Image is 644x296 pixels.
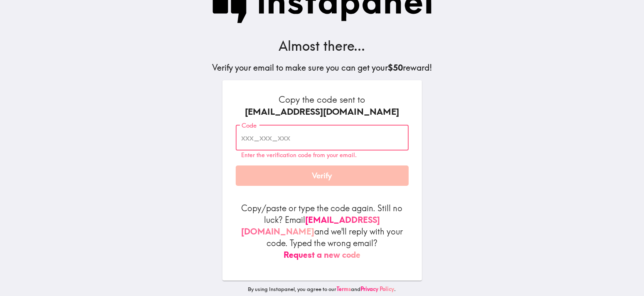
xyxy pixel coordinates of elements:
[236,106,409,118] div: [EMAIL_ADDRESS][DOMAIN_NAME]
[337,286,351,292] a: Terms
[236,125,409,150] input: xxx_xxx_xxx
[222,286,422,293] p: By using Instapanel, you agree to our and .
[284,249,360,261] button: Request a new code
[236,202,409,261] p: Copy/paste or type the code again. Still no luck? Email and we'll reply with your code. Typed the...
[212,37,432,55] h3: Almost there...
[236,94,409,118] h6: Copy the code sent to
[236,165,409,186] button: Verify
[241,215,380,237] a: [EMAIL_ADDRESS][DOMAIN_NAME]
[212,62,432,74] h5: Verify your email to make sure you can get your reward!
[388,62,403,73] b: $50
[361,286,395,292] a: Privacy Policy
[242,121,257,130] label: Code
[242,152,403,159] p: Enter the verification code from your email.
